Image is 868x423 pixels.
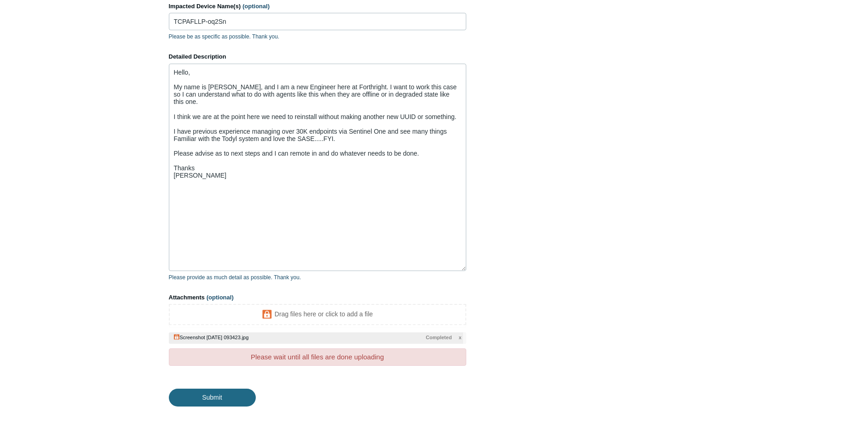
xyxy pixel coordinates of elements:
span: Completed [426,334,452,342]
span: (optional) [206,294,233,301]
label: Detailed Description [169,52,466,61]
label: Attachments [169,293,466,302]
label: Impacted Device Name(s) [169,2,466,11]
p: Please provide as much detail as possible. Thank you. [169,273,466,282]
div: Please wait until all files are done uploading [169,348,466,366]
span: (optional) [243,3,270,10]
p: Please be as specific as possible. Thank you. [169,33,466,41]
input: Submit [169,389,256,406]
span: x [458,334,461,342]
